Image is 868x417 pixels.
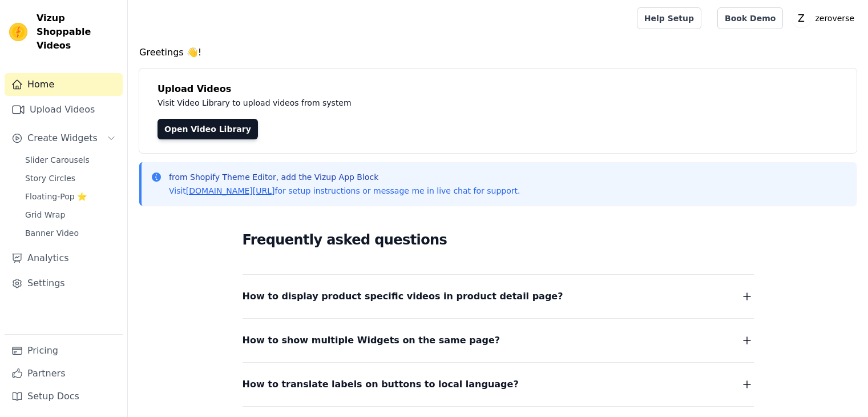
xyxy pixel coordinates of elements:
[25,154,90,166] span: Slider Carousels
[169,171,520,183] p: from Shopify Theme Editor, add the Vizup App Block
[5,362,123,385] a: Partners
[5,73,123,96] a: Home
[243,376,519,392] span: How to translate labels on buttons to local language?
[139,46,857,59] h4: Greetings 👋!
[9,23,27,41] img: Vizup
[798,13,805,24] text: Z
[243,332,500,348] span: How to show multiple Widgets on the same page?
[158,119,258,139] a: Open Video Library
[25,173,75,184] span: Story Circles
[810,8,859,29] p: zeroverse
[717,7,783,29] a: Book Demo
[158,82,838,96] h4: Upload Videos
[18,152,123,168] a: Slider Carousels
[18,170,123,186] a: Story Circles
[27,131,98,145] span: Create Widgets
[5,339,123,362] a: Pricing
[792,8,859,29] button: Z zeroverse
[169,185,520,197] p: Visit for setup instructions or message me in live chat for support.
[243,332,754,348] button: How to show multiple Widgets on the same page?
[243,288,563,304] span: How to display product specific videos in product detail page?
[243,288,754,304] button: How to display product specific videos in product detail page?
[243,376,754,392] button: How to translate labels on buttons to local language?
[158,96,669,110] p: Visit Video Library to upload videos from system
[18,207,123,223] a: Grid Wrap
[18,189,123,205] a: Floating-Pop ⭐
[243,228,754,251] h2: Frequently asked questions
[25,227,79,239] span: Banner Video
[18,225,123,241] a: Banner Video
[37,11,118,53] span: Vizup Shoppable Videos
[5,272,123,295] a: Settings
[5,247,123,270] a: Analytics
[5,127,123,150] button: Create Widgets
[637,7,701,29] a: Help Setup
[186,186,275,195] a: [DOMAIN_NAME][URL]
[25,191,87,202] span: Floating-Pop ⭐
[5,385,123,408] a: Setup Docs
[25,209,65,220] span: Grid Wrap
[5,98,123,121] a: Upload Videos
